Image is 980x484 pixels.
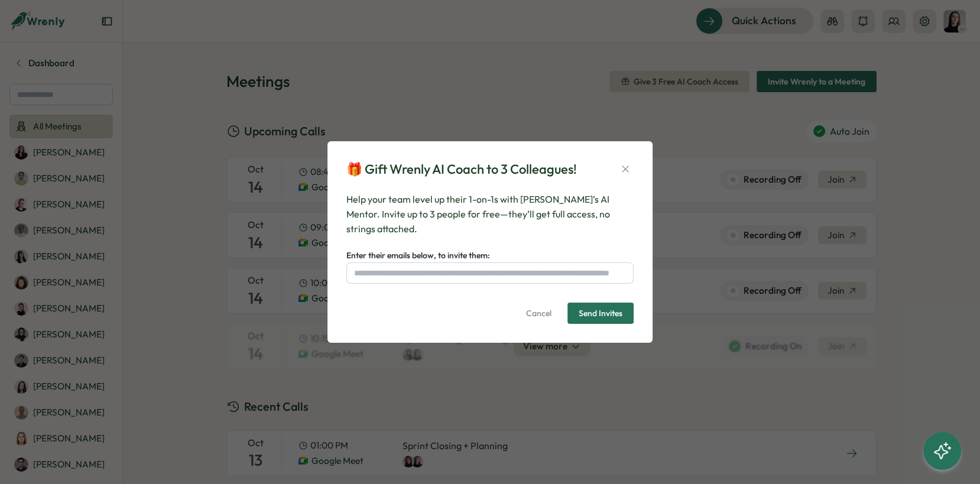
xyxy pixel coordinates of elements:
label: Enter their emails below, to invite them: [346,249,490,262]
span: Cancel [526,303,551,323]
p: Help your team level up their 1-on-1s with [PERSON_NAME]’s AI Mentor. Invite up to 3 people for f... [346,192,634,236]
span: Send Invites [579,309,622,317]
button: Cancel [515,303,563,324]
button: Send Invites [567,303,634,324]
div: 🎁 Gift Wrenly AI Coach to 3 Colleagues! [346,160,577,178]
